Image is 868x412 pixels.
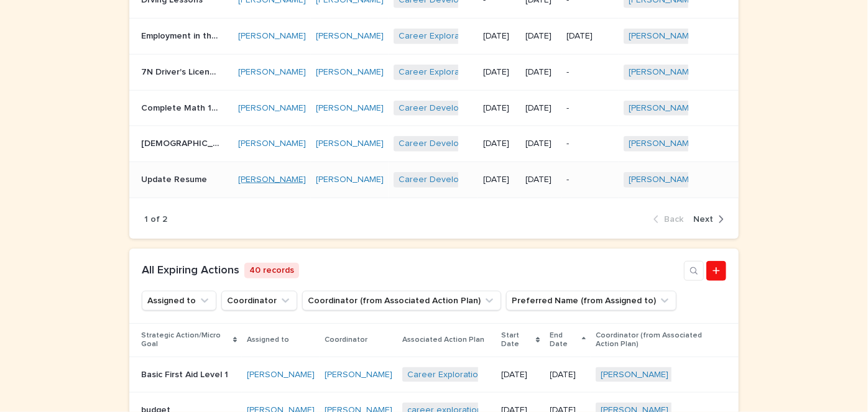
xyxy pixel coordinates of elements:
[129,126,739,162] tr: [DEMOGRAPHIC_DATA] Employment[DEMOGRAPHIC_DATA] Employment [PERSON_NAME] [PERSON_NAME] Career Dev...
[129,162,739,198] tr: Update ResumeUpdate Resume [PERSON_NAME] [PERSON_NAME] Career Development and Employment - [PERSO...
[399,67,657,78] a: Career Exploration and Development - [PERSON_NAME] - [DATE]
[550,370,586,380] p: [DATE]
[247,370,315,380] a: [PERSON_NAME]
[525,139,556,149] p: [DATE]
[141,136,221,149] p: Part Time Employment
[601,370,668,380] a: [PERSON_NAME]
[566,67,614,78] p: -
[525,31,556,42] p: [DATE]
[129,90,739,126] tr: Complete Math 11 and Science 11Complete Math 11 and Science 11 [PERSON_NAME] [PERSON_NAME] Career...
[629,139,696,149] a: [PERSON_NAME]
[316,31,384,42] a: [PERSON_NAME]
[302,291,501,311] button: Coordinator (from Associated Action Plan)
[238,139,306,149] a: [PERSON_NAME]
[566,175,614,185] p: -
[316,175,384,185] a: [PERSON_NAME]
[129,54,739,90] tr: 7N Driver's License7N Driver's License [PERSON_NAME] [PERSON_NAME] Career Exploration and Develop...
[129,357,739,393] tr: Basic First Aid Level 1Basic First Aid Level 1 [PERSON_NAME] [PERSON_NAME] Career Exploration and...
[325,370,392,380] a: [PERSON_NAME]
[483,31,515,42] p: [DATE]
[325,333,367,347] p: Coordinator
[402,333,484,347] p: Associated Action Plan
[142,264,239,278] h1: All Expiring Actions
[129,18,739,54] tr: Employment in the Retail IndustryEmployment in the Retail Industry [PERSON_NAME] [PERSON_NAME] Ca...
[141,329,230,352] p: Strategic Action/Micro Goal
[629,175,696,185] a: [PERSON_NAME]
[629,31,696,42] a: [PERSON_NAME]
[407,370,660,380] a: Career Exploration and Employment - [PERSON_NAME] - [DATE]
[141,29,221,42] p: Employment in the Retail Industry
[506,291,676,311] button: Preferred Name (from Assigned to)
[566,103,614,114] p: -
[693,215,713,224] span: Next
[141,367,231,380] p: Basic First Aid Level 1
[596,329,727,352] p: Coordinator (from Associated Action Plan)
[525,175,556,185] p: [DATE]
[653,214,688,225] button: Back
[141,65,221,78] p: 7N Driver's License
[238,31,306,42] a: [PERSON_NAME]
[483,67,515,78] p: [DATE]
[525,67,556,78] p: [DATE]
[316,139,384,149] a: [PERSON_NAME]
[664,215,683,224] span: Back
[629,103,696,114] a: [PERSON_NAME]
[238,103,306,114] a: [PERSON_NAME]
[142,291,216,311] button: Assigned to
[399,175,661,185] a: Career Development and Employment - [PERSON_NAME] - [DATE]
[141,101,221,114] p: Complete Math 11 and Science 11
[238,67,306,78] a: [PERSON_NAME]
[247,333,289,347] p: Assigned to
[706,261,726,281] a: Add new record
[238,175,306,185] a: [PERSON_NAME]
[144,214,167,225] p: 1 of 2
[483,175,515,185] p: [DATE]
[483,103,515,114] p: [DATE]
[525,103,556,114] p: [DATE]
[629,67,696,78] a: [PERSON_NAME]
[688,214,724,225] button: Next
[550,329,579,352] p: End Date
[399,139,593,149] a: Career Development - [PERSON_NAME] - [DATE]
[399,103,593,114] a: Career Development - [PERSON_NAME] - [DATE]
[483,139,515,149] p: [DATE]
[316,67,384,78] a: [PERSON_NAME]
[141,172,210,185] p: Update Resume
[501,370,540,380] p: [DATE]
[221,291,297,311] button: Coordinator
[244,263,299,278] p: 40 records
[566,139,614,149] p: -
[501,329,533,352] p: Start Date
[566,31,614,42] p: [DATE]
[316,103,384,114] a: [PERSON_NAME]
[399,31,657,42] a: Career Exploration and Development - [PERSON_NAME] - [DATE]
